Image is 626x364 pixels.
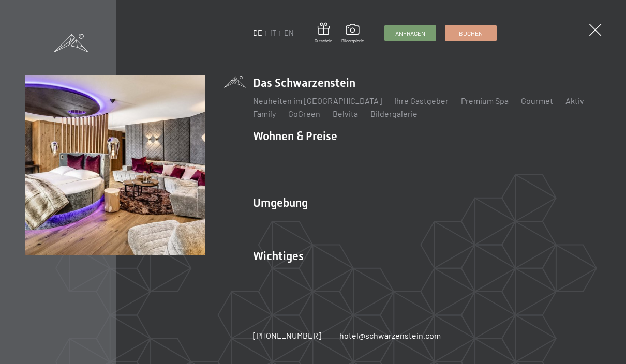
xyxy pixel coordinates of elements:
a: IT [270,28,276,37]
a: Gourmet [521,96,553,105]
a: Neuheiten im [GEOGRAPHIC_DATA] [253,96,382,105]
a: Buchen [445,25,496,41]
a: Premium Spa [461,96,509,105]
span: Bildergalerie [341,38,364,44]
a: DE [253,28,262,37]
a: hotel@schwarzenstein.com [339,330,441,341]
a: EN [284,28,294,37]
a: Family [253,109,276,118]
a: [PHONE_NUMBER] [253,330,321,341]
a: GoGreen [288,109,320,118]
a: Gutschein [315,23,332,44]
a: Ihre Gastgeber [394,96,449,105]
span: Buchen [459,29,483,38]
span: Anfragen [395,29,425,38]
a: Aktiv [565,96,584,105]
a: Bildergalerie [370,109,418,118]
a: Belvita [333,109,358,118]
span: Gutschein [315,38,332,44]
span: [PHONE_NUMBER] [253,330,321,340]
a: Anfragen [385,25,436,41]
a: Bildergalerie [341,24,364,43]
